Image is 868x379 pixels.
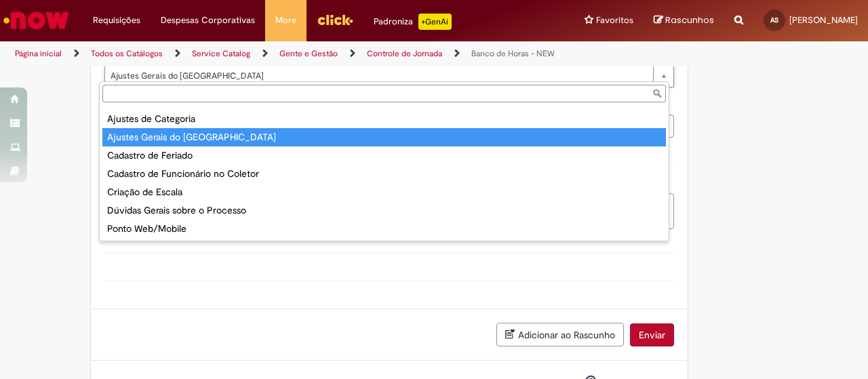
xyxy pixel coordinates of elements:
div: Ajustes Gerais do [GEOGRAPHIC_DATA] [102,128,666,146]
div: Cadastro de Feriado [102,146,666,165]
div: Ajustes de Categoria [102,110,666,128]
div: Dúvidas Gerais sobre o Processo [102,201,666,220]
div: Ponto Web/Mobile [102,220,666,238]
div: Criação de Escala [102,183,666,201]
div: Cadastro de Funcionário no Coletor [102,165,666,183]
ul: Tipo da Solicitação [100,105,669,241]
